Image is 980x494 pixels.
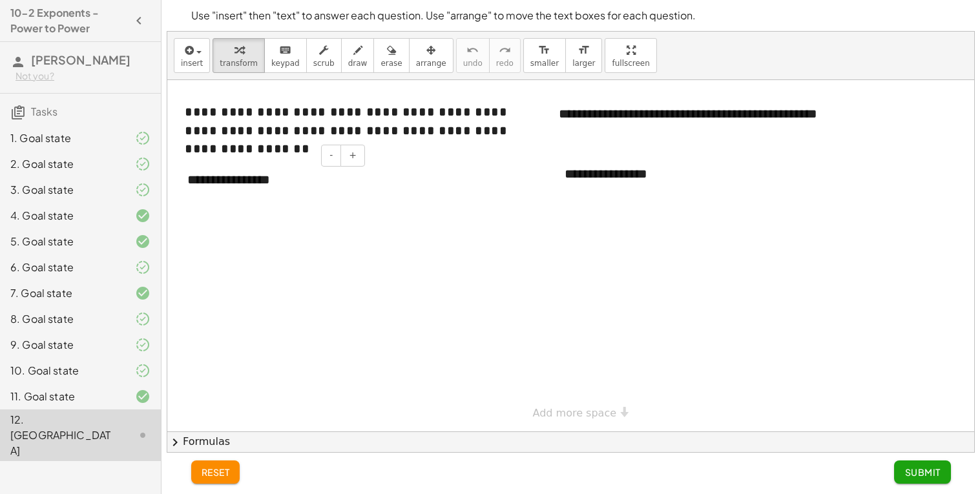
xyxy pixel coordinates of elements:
i: Task finished and correct. [135,389,151,404]
button: erase [373,38,409,73]
div: 4. Goal state [10,208,114,223]
button: chevron_rightFormulas [167,431,974,452]
span: undo [463,59,483,68]
button: arrange [409,38,454,73]
span: [PERSON_NAME] [31,52,130,67]
div: 9. Goal state [10,337,114,353]
span: erase [381,59,402,68]
button: - [321,145,341,167]
span: insert [181,59,203,68]
span: smaller [530,59,559,68]
span: fullscreen [612,59,649,68]
button: + [340,145,365,167]
div: 8. Goal state [10,311,114,327]
div: 10. Goal state [10,363,114,378]
button: keyboardkeypad [264,38,307,73]
button: format_sizesmaller [523,38,566,73]
div: 2. Goal state [10,156,114,172]
div: 6. Goal state [10,260,114,275]
button: redoredo [489,38,521,73]
i: format_size [578,43,590,58]
span: redo [496,59,514,68]
i: Task finished and correct. [135,208,151,223]
i: Task finished and part of it marked as correct. [135,260,151,275]
span: Submit [904,466,940,478]
button: draw [341,38,375,73]
div: 3. Goal state [10,182,114,198]
span: + [349,150,357,160]
span: reset [202,466,230,478]
i: Task finished and correct. [135,285,151,301]
span: draw [348,59,368,68]
i: Task finished and part of it marked as correct. [135,311,151,327]
span: arrange [416,59,446,68]
i: keyboard [279,43,291,58]
div: 11. Goal state [10,389,114,404]
div: Not you? [16,70,151,83]
span: Add more space [533,407,617,419]
i: redo [499,43,511,58]
h4: 10-2 Exponents - Power to Power [10,5,127,36]
i: Task finished and part of it marked as correct. [135,156,151,172]
button: fullscreen [605,38,656,73]
button: Submit [894,460,950,484]
button: insert [174,38,210,73]
i: Task finished and part of it marked as correct. [135,182,151,198]
button: transform [213,38,265,73]
p: Use "insert" then "text" to answer each question. Use "arrange" to move the text boxes for each q... [191,8,951,23]
button: undoundo [456,38,490,73]
div: 12. [GEOGRAPHIC_DATA] [10,412,114,458]
span: - [329,150,333,160]
span: Tasks [31,105,57,118]
i: Task not started. [135,427,151,443]
i: undo [466,43,479,58]
span: larger [572,59,595,68]
button: scrub [306,38,342,73]
i: Task finished and correct. [135,234,151,249]
button: reset [191,460,240,484]
span: chevron_right [167,435,183,450]
div: 7. Goal state [10,285,114,301]
span: keypad [271,59,300,68]
i: Task finished and part of it marked as correct. [135,337,151,353]
div: 1. Goal state [10,130,114,146]
span: scrub [313,59,335,68]
i: Task finished and part of it marked as correct. [135,130,151,146]
span: transform [220,59,258,68]
button: format_sizelarger [565,38,602,73]
i: format_size [538,43,550,58]
i: Task finished and part of it marked as correct. [135,363,151,378]
div: 5. Goal state [10,234,114,249]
